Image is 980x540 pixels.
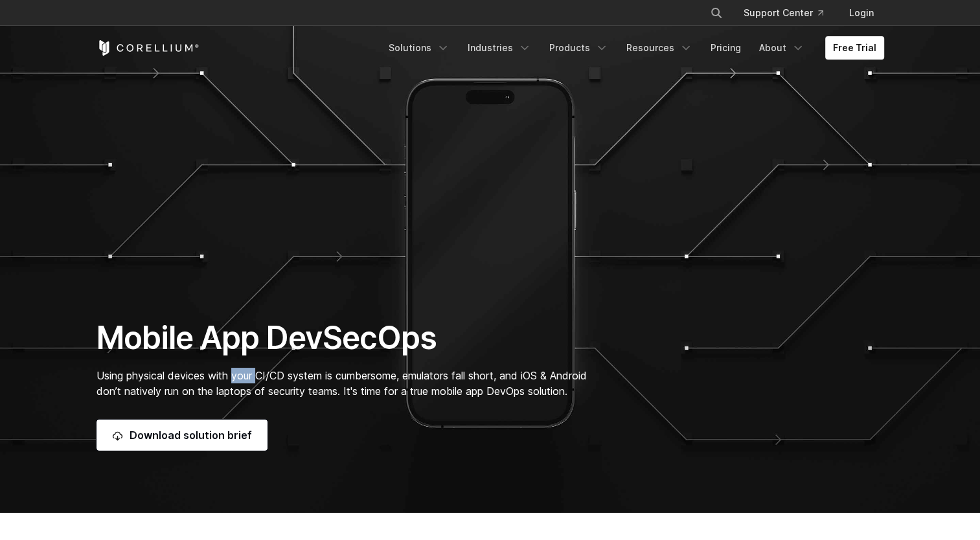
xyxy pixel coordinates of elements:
h1: Mobile App DevSecOps [97,319,613,357]
a: Products [541,36,616,60]
a: Solutions [381,36,457,60]
a: Support Center [733,1,834,25]
a: Login [839,1,884,25]
div: Navigation Menu [381,36,884,60]
a: Pricing [703,36,749,60]
a: Download solution brief [97,420,268,451]
a: Corellium Home [97,40,199,56]
span: Using physical devices with your CI/CD system is cumbersome, emulators fall short, and iOS & Andr... [97,369,587,398]
a: Free Trial [825,36,884,60]
a: Resources [619,36,700,60]
a: Industries [460,36,539,60]
div: Navigation Menu [694,1,884,25]
button: Search [705,1,728,25]
a: About [751,36,812,60]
